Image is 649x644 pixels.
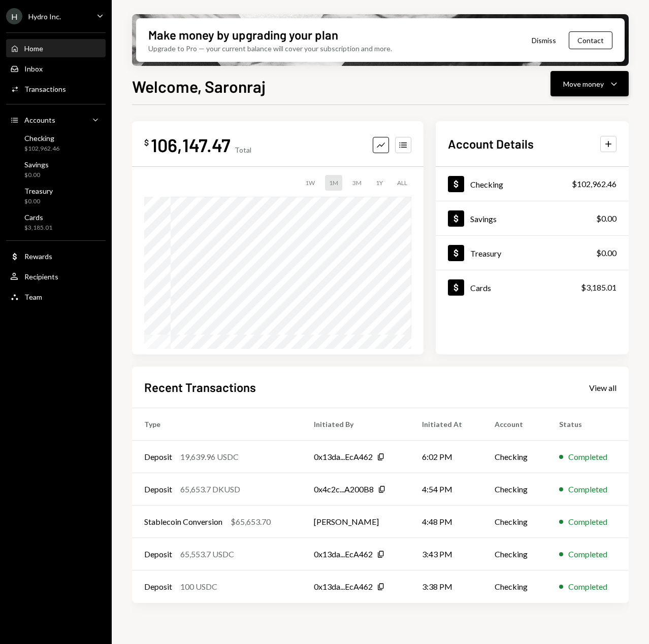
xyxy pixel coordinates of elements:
a: Savings$0.00 [6,157,106,182]
td: 3:38 PM [410,570,482,603]
div: View all [589,383,616,393]
div: Cards [470,283,491,293]
div: $102,962.46 [572,178,616,190]
div: Savings [470,214,497,224]
td: Checking [482,506,547,538]
div: 100 USDC [180,581,217,593]
div: Completed [568,516,607,528]
a: Treasury$0.00 [6,184,106,208]
a: Rewards [6,247,106,265]
div: $0.00 [596,212,616,225]
a: Recipients [6,267,106,285]
div: 1W [301,175,319,191]
div: Inbox [24,64,43,73]
a: Checking$102,962.46 [436,167,629,201]
div: $0.00 [24,197,53,206]
div: H [6,8,22,24]
h2: Recent Transactions [144,379,256,396]
h1: Welcome, Saronraj [132,76,266,96]
th: Status [547,408,629,441]
th: Initiated By [302,408,410,441]
div: 65,553.7 USDC [180,548,234,560]
div: Deposit [144,451,172,463]
div: 106,147.47 [151,133,231,156]
td: 3:43 PM [410,538,482,570]
div: 3M [348,175,366,191]
div: Treasury [24,187,53,195]
div: 0x13da...EcA462 [314,581,373,593]
div: Hydro Inc. [28,12,61,21]
div: $0.00 [596,247,616,259]
div: Completed [568,581,607,593]
td: 6:02 PM [410,441,482,473]
div: Transactions [24,85,66,93]
div: Stablecoin Conversion [144,516,222,528]
div: Total [235,146,251,154]
div: 1Y [372,175,387,191]
div: Checking [24,134,59,142]
td: 4:54 PM [410,473,482,506]
a: Savings$0.00 [436,201,629,235]
div: 65,653.7 DKUSD [180,483,240,495]
button: Move money [550,71,629,96]
td: [PERSON_NAME] [302,506,410,538]
div: Upgrade to Pro — your current balance will cover your subscription and more. [148,43,392,54]
a: Transactions [6,80,106,98]
div: Home [24,44,43,53]
a: View all [589,382,616,393]
div: $65,653.70 [231,516,271,528]
div: Completed [568,483,607,495]
div: $ [144,137,149,148]
div: Make money by upgrading your plan [148,26,338,43]
div: Deposit [144,548,172,560]
div: Checking [470,180,503,189]
div: Accounts [24,116,55,124]
div: 19,639.96 USDC [180,451,239,463]
a: Accounts [6,111,106,129]
div: Move money [563,79,604,89]
div: 0x13da...EcA462 [314,451,373,463]
a: Team [6,288,106,306]
a: Checking$102,962.46 [6,131,106,155]
div: Completed [568,548,607,560]
div: $3,185.01 [581,281,616,294]
a: Cards$3,185.01 [436,270,629,304]
a: Home [6,39,106,57]
div: 0x4c2c...A200B8 [314,483,374,495]
div: Cards [24,213,52,222]
td: Checking [482,570,547,603]
div: 1M [325,175,342,191]
a: Inbox [6,59,106,78]
div: Completed [568,451,607,463]
th: Initiated At [410,408,482,441]
div: Team [24,293,42,301]
div: $3,185.01 [24,224,52,232]
div: Treasury [470,248,501,258]
th: Type [132,408,302,441]
a: Cards$3,185.01 [6,210,106,234]
td: Checking [482,473,547,506]
div: Recipients [24,272,58,281]
a: Treasury$0.00 [436,236,629,270]
div: Savings [24,160,49,169]
div: ALL [393,175,411,191]
h2: Account Details [448,135,534,152]
div: Deposit [144,581,172,593]
th: Account [482,408,547,441]
div: $0.00 [24,171,49,180]
td: Checking [482,538,547,570]
div: 0x13da...EcA462 [314,548,373,560]
div: Deposit [144,483,172,495]
td: 4:48 PM [410,506,482,538]
div: Rewards [24,252,52,261]
div: $102,962.46 [24,145,59,153]
button: Contact [569,31,612,49]
td: Checking [482,441,547,473]
button: Dismiss [519,28,569,52]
